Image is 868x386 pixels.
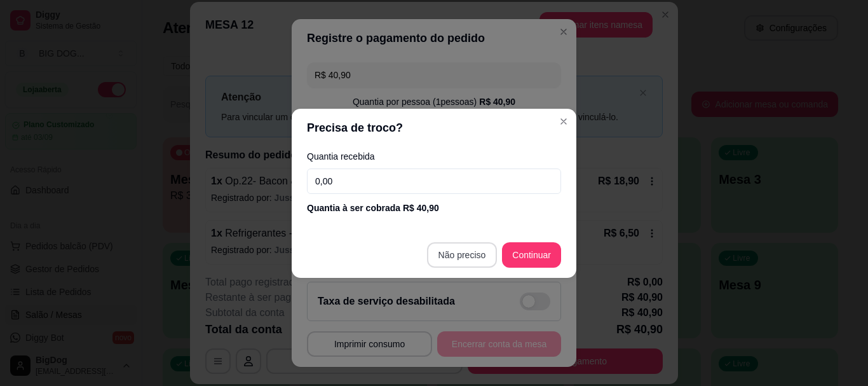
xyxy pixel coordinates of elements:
button: Não preciso [427,242,498,268]
button: Close [553,111,574,132]
div: Quantia à ser cobrada R$ 40,90 [307,202,561,214]
button: Continuar [502,242,561,268]
label: Quantia recebida [307,152,561,161]
header: Precisa de troco? [292,109,576,147]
